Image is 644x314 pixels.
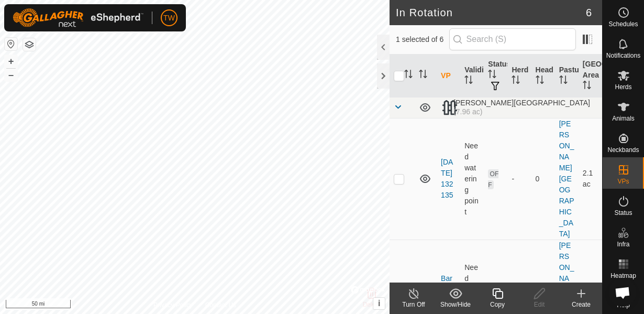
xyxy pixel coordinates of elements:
[460,55,484,98] th: Validity
[488,169,498,189] span: OFF
[476,300,518,309] div: Copy
[5,69,17,81] button: –
[404,71,413,80] p-sorticon: Activate to sort
[464,77,473,85] p-sorticon: Activate to sort
[373,298,385,309] button: i
[453,107,482,116] span: (7.96 ac)
[449,28,576,50] input: Search (S)
[460,118,484,240] td: Need watering point
[536,77,544,85] p-sorticon: Activate to sort
[23,38,36,51] button: Map Layers
[579,55,602,98] th: [GEOGRAPHIC_DATA] Area
[615,84,631,90] span: Herds
[13,8,143,27] img: Gallagher Logo
[393,300,435,309] div: Turn Off
[441,99,598,116] div: [PERSON_NAME][GEOGRAPHIC_DATA]
[512,77,520,85] p-sorticon: Activate to sort
[610,273,636,279] span: Heatmap
[614,210,632,216] span: Status
[579,118,602,240] td: 2.1 ac
[205,300,236,310] a: Contact Us
[441,158,453,199] a: [DATE] 132135
[559,120,574,238] a: [PERSON_NAME][GEOGRAPHIC_DATA]
[559,77,568,85] p-sorticon: Activate to sort
[608,278,637,307] div: Open chat
[607,147,639,153] span: Neckbands
[378,299,380,308] span: i
[396,6,586,19] h2: In Rotation
[608,21,638,27] span: Schedules
[435,300,476,309] div: Show/Hide
[555,55,579,98] th: Pasture
[5,55,17,68] button: +
[617,302,630,308] span: Help
[484,55,507,98] th: Status
[617,241,629,247] span: Infra
[603,283,644,312] a: Help
[531,55,555,98] th: Head
[617,178,629,185] span: VPs
[583,82,591,91] p-sorticon: Activate to sort
[5,38,17,50] button: Reset Map
[507,55,531,98] th: Herd
[606,52,640,59] span: Notifications
[612,115,635,122] span: Animals
[512,174,527,185] div: -
[396,34,449,45] span: 1 selected of 6
[153,300,193,310] a: Privacy Policy
[560,300,602,309] div: Create
[586,5,592,20] span: 6
[518,300,560,309] div: Edit
[437,55,460,98] th: VP
[531,118,555,240] td: 0
[419,71,427,80] p-sorticon: Activate to sort
[488,71,496,80] p-sorticon: Activate to sort
[163,13,175,24] span: TW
